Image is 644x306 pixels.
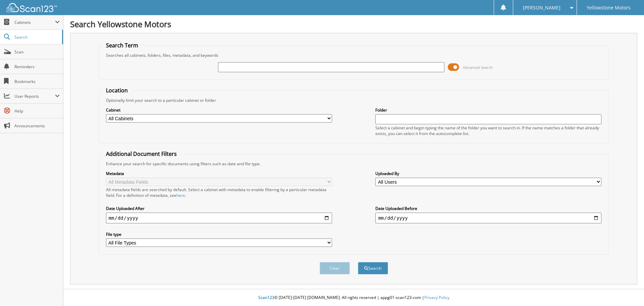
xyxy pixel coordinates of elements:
span: Announcements [14,123,60,129]
legend: Search Term [103,42,142,49]
div: Searches all cabinets, folders, files, metadata, and keywords [103,52,605,58]
input: start [106,213,332,223]
label: Cabinet [106,107,332,113]
div: Select a cabinet and begin typing the name of the folder you want to search in. If the name match... [375,125,601,136]
span: Scan123 [258,295,274,300]
span: User Reports [14,93,55,99]
label: Date Uploaded After [106,206,332,211]
a: here [176,192,185,198]
span: Help [14,108,60,114]
div: Optionally limit your search to a particular cabinet or folder [103,97,605,103]
div: All metadata fields are searched by default. Select a cabinet with metadata to enable filtering b... [106,187,332,198]
a: Privacy Policy [424,295,449,300]
input: end [375,213,601,223]
span: Yellowstone Motors [587,6,631,10]
h1: Search Yellowstone Motors [70,18,637,30]
span: Scan [14,49,60,55]
span: Cabinets [14,19,55,25]
span: Advanced Search [463,65,493,70]
legend: Location [103,87,131,94]
img: scan123-logo-white.svg [7,3,57,12]
label: Metadata [106,171,332,176]
span: [PERSON_NAME] [523,6,560,10]
legend: Additional Document Filters [103,150,180,158]
label: File type [106,231,332,237]
span: Bookmarks [14,79,60,84]
span: Search [14,34,59,40]
button: Clear [320,262,350,274]
label: Date Uploaded Before [375,206,601,211]
div: Enhance your search for specific documents using filters such as date and file type. [103,161,605,167]
label: Folder [375,107,601,113]
label: Uploaded By [375,171,601,176]
div: © [DATE]-[DATE] [DOMAIN_NAME]. All rights reserved | appg01-scan123-com | [63,290,644,306]
button: Search [358,262,388,274]
span: Reminders [14,64,60,70]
